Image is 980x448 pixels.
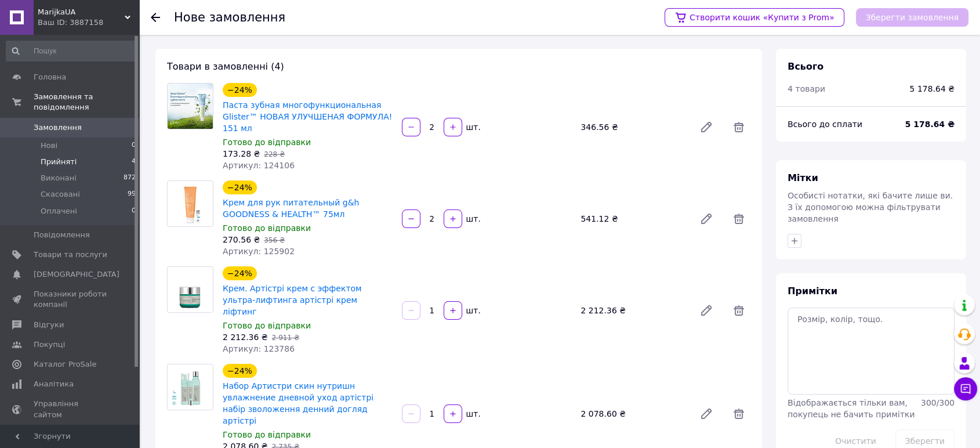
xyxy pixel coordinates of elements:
span: Замовлення та повідомлення [34,92,139,113]
button: Чат з покупцем [954,377,977,400]
span: Видалити [727,207,750,230]
div: Повернутися назад [151,12,160,23]
div: −24% [223,180,257,194]
div: шт. [463,408,482,420]
span: Каталог ProSale [34,359,96,370]
span: MarijkaUA [38,7,125,17]
span: 270.56 ₴ [223,235,260,244]
span: [DEMOGRAPHIC_DATA] [34,269,119,280]
span: 2 911 ₴ [272,334,299,342]
div: Всього до сплати [787,118,905,130]
span: Управління сайтом [34,399,107,420]
span: Мітки [787,172,818,183]
div: −24% [223,266,257,280]
div: 2 212.36 ₴ [576,302,690,319]
span: Товари в замовленні (4) [167,61,284,72]
a: Крем. Артістрі крем с эффектом ультра-лифтинга артістрі крем ліфтинг [223,284,362,316]
span: Нові [41,140,57,151]
span: Повідомлення [34,230,90,240]
span: Показники роботи компанії [34,289,107,310]
span: 99 [128,189,136,200]
a: Створити кошик «Купити з Prom» [665,8,844,27]
span: Оплачені [41,206,77,216]
span: Аналітика [34,379,74,389]
span: Примітки [787,286,837,297]
span: 5 178.64 ₴ [909,83,954,95]
span: 872 [124,173,136,183]
span: Готово до відправки [223,138,311,147]
span: Готово до відправки [223,321,311,330]
span: Прийняті [41,157,77,167]
span: Відображається тільки вам, покупець не бачить примітки [787,398,914,419]
div: шт. [463,305,482,316]
span: 0 [132,140,136,151]
a: Крем для рук питательный g&h GOODNESS & HEALTH™ 75мл [223,198,359,219]
span: 228 ₴ [264,150,285,158]
span: 356 ₴ [264,236,285,244]
span: Замовлення [34,122,82,133]
span: Готово до відправки [223,223,311,233]
div: −24% [223,83,257,97]
span: Покупці [34,339,65,350]
img: Паста зубная многофункциональная Glister™ НОВАЯ УЛУЧШЕНАЯ ФОРМУЛА! 151 мл [168,84,213,129]
div: −24% [223,364,257,378]
a: Редагувати [695,207,718,230]
span: 300 / 300 [921,398,954,407]
span: 2 212.36 ₴ [223,333,268,342]
div: Ваш ID: 3887158 [38,17,139,28]
a: Набор Артистри скин нутришн увлажнение дневной уход артістрі набір зволоження денний догляд артістрі [223,381,373,425]
input: Пошук [6,41,137,62]
span: Виконані [41,173,77,183]
div: 2 078.60 ₴ [576,406,690,422]
img: Набор Артистри скин нутришн увлажнение дневной уход артістрі набір зволоження денний догляд артістрі [168,364,213,410]
img: Крем для рук питательный g&h GOODNESS & HEALTH™ 75мл [168,181,213,226]
span: 5 178.64 ₴ [905,118,954,130]
a: Редагувати [695,299,718,322]
div: шт. [463,213,482,225]
span: Видалити [727,402,750,425]
span: Артикул: 124106 [223,161,295,170]
span: 4 [132,157,136,167]
span: Видалити [727,299,750,322]
span: 0 [132,206,136,216]
div: Нове замовлення [174,12,285,24]
span: 4 товари [787,84,825,93]
span: 173.28 ₴ [223,149,260,158]
span: Готово до відправки [223,430,311,439]
div: шт. [463,121,482,133]
span: Головна [34,72,66,82]
span: Скасовані [41,189,80,200]
span: Товари та послуги [34,250,107,260]
span: Артикул: 123786 [223,344,295,353]
img: Крем. Артістрі крем с эффектом ультра-лифтинга артістрі крем ліфтинг [168,267,213,312]
span: Артикул: 125902 [223,247,295,256]
a: Редагувати [695,402,718,425]
a: Паста зубная многофункциональная Glister™ НОВАЯ УЛУЧШЕНАЯ ФОРМУЛА! 151 мл [223,100,392,133]
span: Видалити [727,115,750,139]
span: Всього [787,61,823,72]
span: Особисті нотатки, які бачите лише ви. З їх допомогою можна фільтрувати замовлення [787,191,953,223]
a: Редагувати [695,115,718,139]
span: Відгуки [34,320,64,330]
div: 346.56 ₴ [576,119,690,135]
div: 541.12 ₴ [576,211,690,227]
